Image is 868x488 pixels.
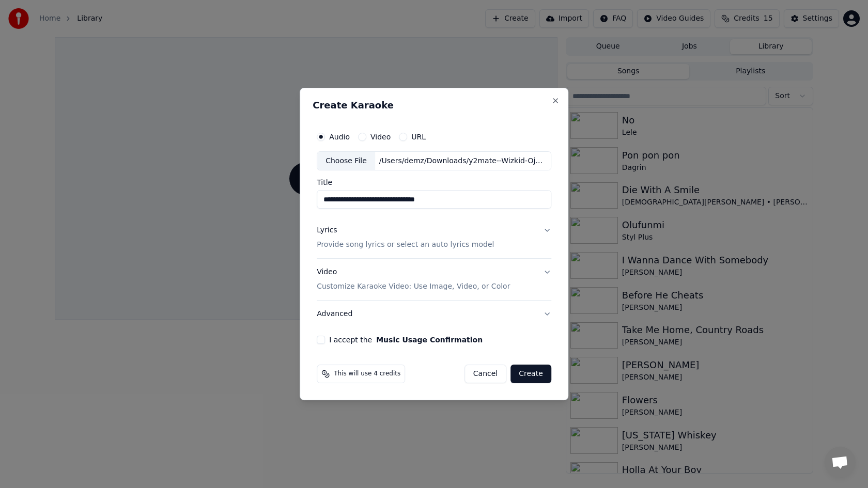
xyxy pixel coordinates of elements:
[375,156,551,166] div: /Users/demz/Downloads/y2mate--Wizkid-Ojuelegba-Lyrics.mp3.webm
[411,133,426,140] label: URL
[317,301,551,327] button: Advanced
[317,267,510,292] div: Video
[317,240,494,250] p: Provide song lyrics or select an auto lyrics model
[329,133,350,140] label: Audio
[370,133,391,140] label: Video
[317,152,375,170] div: Choose File
[317,259,551,301] button: VideoCustomize Karaoke Video: Use Image, Video, or Color
[510,365,551,383] button: Create
[313,101,555,110] h2: Create Karaoke
[334,370,400,378] span: This will use 4 credits
[329,336,483,343] label: I accept the
[317,179,551,186] label: Title
[317,217,551,259] button: LyricsProvide song lyrics or select an auto lyrics model
[376,336,483,343] button: I accept the
[317,281,510,292] p: Customize Karaoke Video: Use Image, Video, or Color
[317,226,337,236] div: Lyrics
[464,365,506,383] button: Cancel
